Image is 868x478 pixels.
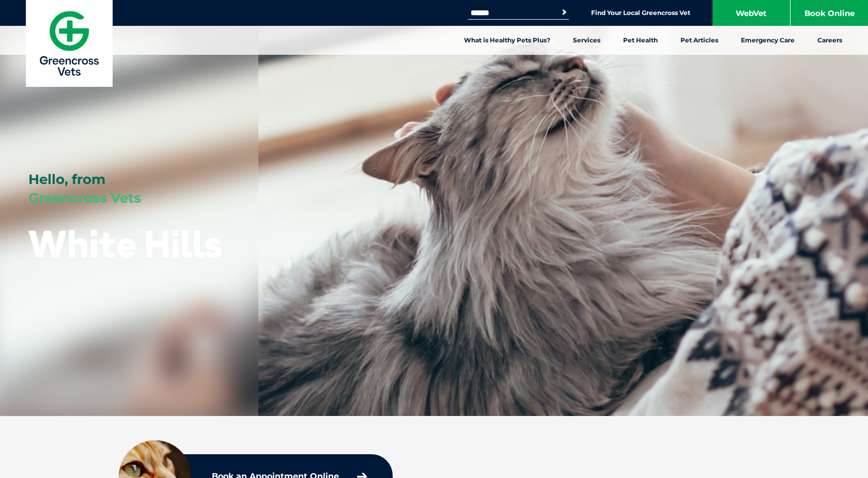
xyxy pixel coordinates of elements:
[28,171,105,188] span: Hello, from
[28,223,222,264] h1: White Hills
[612,26,669,55] a: Pet Health
[591,9,690,17] a: Find Your Local Greencross Vet
[28,190,141,206] span: Greencross Vets
[559,7,569,18] button: Search
[806,26,854,55] a: Careers
[730,26,806,55] a: Emergency Care
[562,26,612,55] a: Services
[669,26,730,55] a: Pet Articles
[453,26,562,55] a: What is Healthy Pets Plus?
